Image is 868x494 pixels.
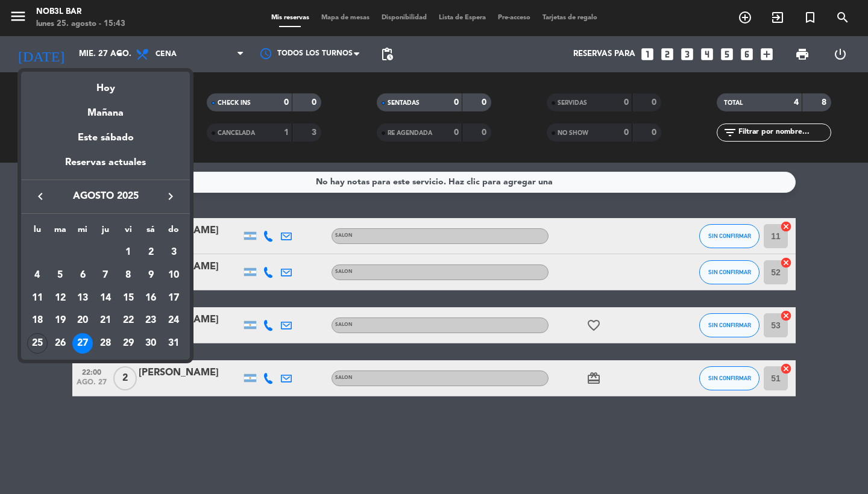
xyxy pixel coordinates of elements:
div: 5 [50,265,71,286]
td: 24 de agosto de 2025 [162,309,185,332]
div: 22 [118,310,139,331]
td: 25 de agosto de 2025 [26,332,49,355]
div: Este sábado [21,121,190,155]
div: 30 [140,333,161,354]
div: 15 [118,288,139,308]
td: 10 de agosto de 2025 [162,264,185,287]
td: 8 de agosto de 2025 [117,264,140,287]
i: keyboard_arrow_right [163,189,178,204]
td: AGO. [26,241,117,264]
div: 12 [50,288,71,308]
td: 3 de agosto de 2025 [162,241,185,264]
td: 11 de agosto de 2025 [26,287,49,310]
td: 15 de agosto de 2025 [117,287,140,310]
td: 2 de agosto de 2025 [140,241,163,264]
td: 31 de agosto de 2025 [162,332,185,355]
div: 1 [118,242,139,263]
div: Reservas actuales [21,155,190,180]
div: 25 [27,333,48,354]
div: 27 [72,333,93,354]
td: 28 de agosto de 2025 [94,332,117,355]
td: 29 de agosto de 2025 [117,332,140,355]
div: 20 [72,310,93,331]
div: 21 [95,310,116,331]
td: 19 de agosto de 2025 [49,309,72,332]
th: viernes [117,223,140,242]
div: 24 [163,310,184,331]
td: 23 de agosto de 2025 [140,309,163,332]
td: 17 de agosto de 2025 [162,287,185,310]
td: 30 de agosto de 2025 [140,332,163,355]
td: 22 de agosto de 2025 [117,309,140,332]
button: keyboard_arrow_right [160,189,181,204]
div: 31 [163,333,184,354]
th: miércoles [71,223,94,242]
div: 2 [140,242,161,263]
td: 7 de agosto de 2025 [94,264,117,287]
td: 12 de agosto de 2025 [49,287,72,310]
div: 4 [27,265,48,286]
td: 27 de agosto de 2025 [71,332,94,355]
div: 17 [163,288,184,308]
div: 11 [27,288,48,308]
th: lunes [26,223,49,242]
th: martes [49,223,72,242]
div: 23 [140,310,161,331]
div: 7 [95,265,116,286]
div: 9 [140,265,161,286]
td: 14 de agosto de 2025 [94,287,117,310]
div: 3 [163,242,184,263]
td: 6 de agosto de 2025 [71,264,94,287]
td: 4 de agosto de 2025 [26,264,49,287]
td: 5 de agosto de 2025 [49,264,72,287]
div: 29 [118,333,139,354]
td: 9 de agosto de 2025 [140,264,163,287]
div: 14 [95,288,116,308]
div: 6 [72,265,93,286]
th: jueves [94,223,117,242]
td: 20 de agosto de 2025 [71,309,94,332]
th: domingo [162,223,185,242]
div: 10 [163,265,184,286]
div: 13 [72,288,93,308]
div: 26 [50,333,71,354]
div: 16 [140,288,161,308]
i: keyboard_arrow_left [33,189,48,204]
button: keyboard_arrow_left [30,189,51,204]
td: 21 de agosto de 2025 [94,309,117,332]
td: 16 de agosto de 2025 [140,287,163,310]
div: Hoy [21,72,190,96]
th: sábado [140,223,163,242]
td: 1 de agosto de 2025 [117,241,140,264]
div: 28 [95,333,116,354]
div: 19 [50,310,71,331]
td: 18 de agosto de 2025 [26,309,49,332]
div: 18 [27,310,48,331]
div: 8 [118,265,139,286]
td: 13 de agosto de 2025 [71,287,94,310]
td: 26 de agosto de 2025 [49,332,72,355]
span: agosto 2025 [51,189,160,204]
div: Mañana [21,96,190,121]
